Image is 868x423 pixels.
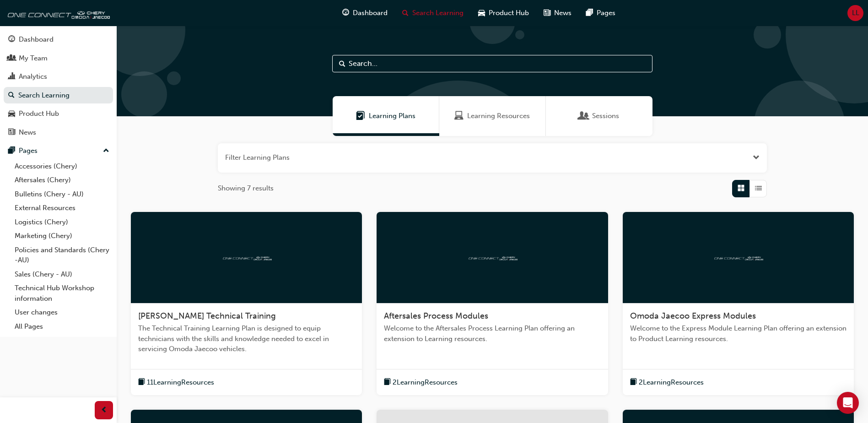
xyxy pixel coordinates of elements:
[11,201,113,215] a: External Resources
[11,305,113,320] a: User changes
[847,5,863,21] button: LL
[8,129,15,137] span: news-icon
[478,7,485,19] span: car-icon
[11,320,113,334] a: All Pages
[11,281,113,305] a: Technical Hub Workshop information
[11,159,113,174] a: Accessories (Chery)
[5,4,110,22] img: oneconnect
[4,87,113,104] a: Search Learning
[4,142,113,159] button: Pages
[8,92,15,100] span: search-icon
[384,377,458,388] button: book-icon2LearningResources
[837,392,859,414] div: Open Intercom Messenger
[4,50,113,67] a: My Team
[4,105,113,122] a: Product Hub
[342,7,349,19] span: guage-icon
[852,8,859,18] span: LL
[597,8,615,18] span: Pages
[11,215,113,229] a: Logistics (Chery)
[11,187,113,201] a: Bulletins (Chery - AU)
[630,323,846,344] span: Welcome to the Express Module Learning Plan offering an extension to Product Learning resources.
[339,59,345,69] span: Search
[4,68,113,85] a: Analytics
[138,311,276,321] span: [PERSON_NAME] Technical Training
[630,311,756,321] span: Omoda Jaecoo Express Modules
[8,147,15,155] span: pages-icon
[536,4,579,22] a: news-iconNews
[554,8,571,18] span: News
[11,173,113,187] a: Aftersales (Chery)
[333,96,439,136] a: Learning PlansLearning Plans
[19,127,36,138] div: News
[402,7,409,19] span: search-icon
[8,36,15,44] span: guage-icon
[4,124,113,141] a: News
[11,243,113,267] a: Policies and Standards (Chery -AU)
[546,96,652,136] a: SessionsSessions
[221,253,272,261] img: oneconnect
[412,8,464,18] span: Search Learning
[4,29,113,142] button: DashboardMy TeamAnalyticsSearch LearningProduct HubNews
[103,145,109,157] span: up-icon
[586,7,593,19] span: pages-icon
[8,73,15,81] span: chart-icon
[639,377,704,388] span: 2 Learning Resources
[630,377,704,388] button: book-icon2LearningResources
[8,110,15,118] span: car-icon
[377,212,608,396] a: oneconnectAftersales Process ModulesWelcome to the Aftersales Process Learning Plan offering an e...
[147,377,214,388] span: 11 Learning Resources
[101,405,108,416] span: prev-icon
[467,111,530,121] span: Learning Resources
[471,4,536,22] a: car-iconProduct Hub
[454,111,464,121] span: Learning Resources
[138,377,214,388] button: book-icon11LearningResources
[8,54,15,63] span: people-icon
[393,377,458,388] span: 2 Learning Resources
[19,108,59,119] div: Product Hub
[738,183,744,194] span: Grid
[630,377,637,388] span: book-icon
[138,323,355,354] span: The Technical Training Learning Plan is designed to equip technicians with the skills and knowled...
[544,7,550,19] span: news-icon
[19,71,47,82] div: Analytics
[131,212,362,396] a: oneconnect[PERSON_NAME] Technical TrainingThe Technical Training Learning Plan is designed to equ...
[467,253,518,261] img: oneconnect
[4,31,113,48] a: Dashboard
[623,212,854,396] a: oneconnectOmoda Jaecoo Express ModulesWelcome to the Express Module Learning Plan offering an ext...
[332,55,652,72] input: Search...
[395,4,471,22] a: search-iconSearch Learning
[19,34,54,45] div: Dashboard
[11,267,113,282] a: Sales (Chery - AU)
[218,183,274,194] span: Showing 7 results
[713,253,763,261] img: oneconnect
[579,111,588,121] span: Sessions
[369,111,415,121] span: Learning Plans
[384,311,488,321] span: Aftersales Process Modules
[384,377,391,388] span: book-icon
[356,111,365,121] span: Learning Plans
[579,4,623,22] a: pages-iconPages
[753,152,760,163] button: Open the filter
[384,323,600,344] span: Welcome to the Aftersales Process Learning Plan offering an extension to Learning resources.
[439,96,546,136] a: Learning ResourcesLearning Resources
[335,4,395,22] a: guage-iconDashboard
[489,8,529,18] span: Product Hub
[138,377,145,388] span: book-icon
[755,183,762,194] span: List
[19,53,48,64] div: My Team
[592,111,619,121] span: Sessions
[353,8,388,18] span: Dashboard
[19,146,38,156] div: Pages
[11,229,113,243] a: Marketing (Chery)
